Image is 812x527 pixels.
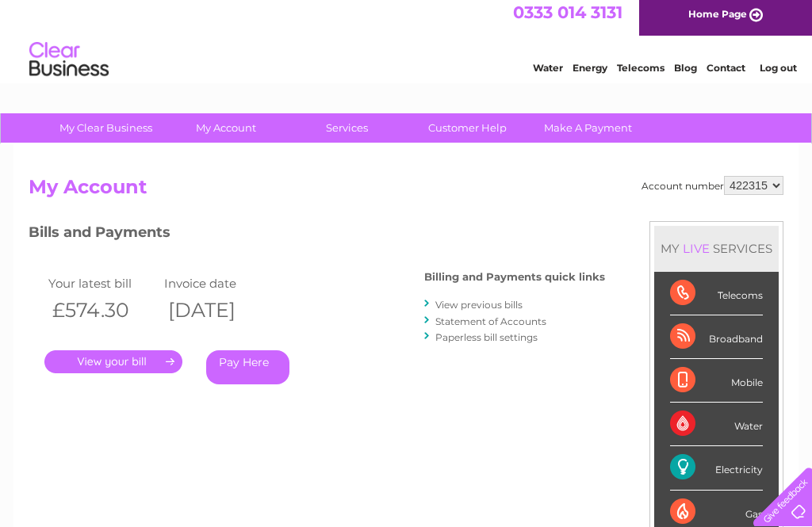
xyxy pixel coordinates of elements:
td: Invoice date [160,273,276,294]
a: Statement of Accounts [435,315,546,327]
a: Water [533,67,563,79]
a: Services [282,113,412,143]
a: Customer Help [402,113,533,143]
a: Make A Payment [523,113,653,143]
a: Contact [707,67,745,79]
a: View previous bills [435,299,523,311]
a: Blog [674,67,697,79]
th: £574.30 [44,294,160,327]
a: 0333 014 3131 [513,8,622,28]
a: Log out [760,67,797,79]
div: Account number [642,176,783,195]
div: Clear Business is a trading name of Verastar Limited (registered in [GEOGRAPHIC_DATA] No. 3667643... [33,9,782,77]
a: My Account [161,113,292,143]
a: Telecoms [617,67,665,79]
div: Broadband [670,315,763,359]
h2: My Account [29,176,783,206]
th: [DATE] [160,294,276,327]
div: Telecoms [670,272,763,315]
a: . [44,350,182,373]
a: Energy [573,67,607,79]
td: Your latest bill [44,273,160,294]
div: Mobile [670,359,763,403]
a: Paperless bill settings [435,331,538,343]
div: Water [670,403,763,446]
img: logo.png [29,41,109,90]
a: Pay Here [206,350,289,384]
div: MY SERVICES [654,226,779,271]
a: My Clear Business [40,113,171,143]
h4: Billing and Payments quick links [424,271,605,283]
div: Electricity [670,446,763,490]
div: LIVE [680,241,713,256]
h3: Bills and Payments [29,221,605,249]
